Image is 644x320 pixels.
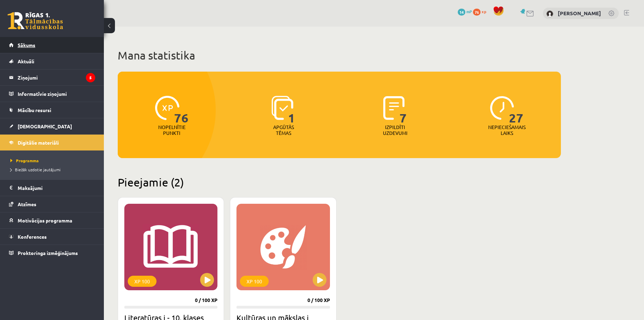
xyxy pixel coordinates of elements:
[10,157,97,164] a: Programma
[9,86,95,102] a: Informatīvie ziņojumi
[18,58,34,64] span: Aktuāli
[9,53,95,69] a: Aktuāli
[240,276,269,287] div: XP 100
[288,96,295,124] span: 1
[86,73,95,82] i: 5
[118,48,561,62] h1: Mana statistika
[490,96,514,120] img: icon-clock-7be60019b62300814b6bd22b8e044499b485619524d84068768e800edab66f18.svg
[9,229,95,245] a: Konferences
[9,196,95,212] a: Atzīmes
[9,212,95,228] a: Motivācijas programma
[271,96,293,120] img: icon-learned-topics-4a711ccc23c960034f471b6e78daf4a3bad4a20eaf4de84257b87e66633f6470.svg
[466,9,472,14] span: mP
[558,10,601,17] a: [PERSON_NAME]
[18,70,95,85] legend: Ziņojumi
[10,167,61,172] span: Biežāk uzdotie jautājumi
[8,12,63,29] a: Rīgas 1. Tālmācības vidusskola
[382,124,409,136] p: Izpildīti uzdevumi
[9,118,95,134] a: [DEMOGRAPHIC_DATA]
[18,234,47,240] span: Konferences
[546,10,553,17] img: Tomass Niks Jansons
[509,96,524,124] span: 27
[155,96,179,120] img: icon-xp-0682a9bc20223a9ccc6f5883a126b849a74cddfe5390d2b41b4391c66f2066e7.svg
[174,96,189,124] span: 76
[458,9,472,14] a: 14 mP
[18,250,78,256] span: Proktoringa izmēģinājums
[9,102,95,118] a: Mācību resursi
[383,96,405,120] img: icon-completed-tasks-ad58ae20a441b2904462921112bc710f1caf180af7a3daa7317a5a94f2d26646.svg
[9,135,95,150] a: Digitālie materiāli
[9,70,95,85] a: Ziņojumi5
[9,37,95,53] a: Sākums
[18,217,72,223] span: Motivācijas programma
[488,124,526,136] p: Nepieciešamais laiks
[18,201,36,207] span: Atzīmes
[400,96,407,124] span: 7
[18,107,51,113] span: Mācību resursi
[458,9,465,16] span: 14
[9,245,95,261] a: Proktoringa izmēģinājums
[18,123,72,129] span: [DEMOGRAPHIC_DATA]
[10,158,39,163] span: Programma
[18,180,95,196] legend: Maksājumi
[270,124,297,136] p: Apgūtās tēmas
[18,42,35,48] span: Sākums
[128,276,156,287] div: XP 100
[18,86,95,102] legend: Informatīvie ziņojumi
[482,9,486,14] span: xp
[10,166,97,173] a: Biežāk uzdotie jautājumi
[18,139,59,146] span: Digitālie materiāli
[473,9,490,14] a: 76 xp
[9,180,95,196] a: Maksājumi
[118,175,561,189] h2: Pieejamie (2)
[158,124,186,136] p: Nopelnītie punkti
[473,9,481,16] span: 76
